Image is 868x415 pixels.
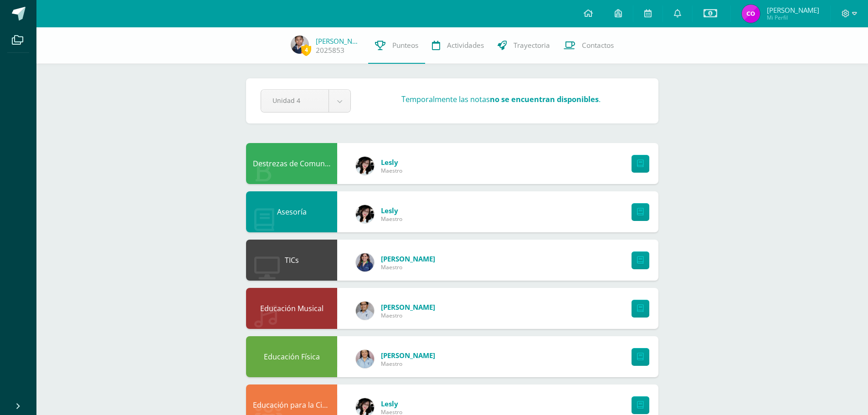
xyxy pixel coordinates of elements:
div: Asesoría [246,191,337,232]
div: TICs [246,240,337,281]
a: Trayectoria [491,27,557,64]
span: Maestro [381,360,435,368]
img: b0665736e873a557294c510bd695d656.png [356,253,374,272]
span: [PERSON_NAME] [381,302,435,312]
span: Maestro [381,215,402,223]
a: 2025853 [316,46,344,55]
a: Punteos [368,27,425,64]
span: Unidad 4 [272,90,317,111]
span: [PERSON_NAME] [767,5,819,15]
span: Mi Perfil [767,14,819,21]
div: Educación Musical [246,288,337,329]
span: Contactos [582,41,614,50]
img: 9206b89cae0348c1c9e31d5002241d50.png [356,205,374,223]
img: e74dbee29fbf73d010819368d52ed6a1.png [291,36,309,54]
a: Actividades [425,27,491,64]
span: Actividades [447,41,484,50]
span: Trayectoria [514,41,550,50]
span: Maestro [381,312,435,319]
span: Lesly [381,206,402,215]
div: Destrezas de Comunicación y Lenguaje [246,143,337,184]
strong: no se encuentran disponibles [490,94,599,104]
span: Maestro [381,263,435,271]
img: dc674997e74fffa5930a5c3b490745a5.png [356,350,374,368]
a: Contactos [557,27,621,64]
img: cda84368f7be8c38a7b73e8aa07672d3.png [742,5,760,23]
span: Punteos [392,41,418,50]
span: 4 [301,44,311,56]
img: 9206b89cae0348c1c9e31d5002241d50.png [356,157,374,175]
span: [PERSON_NAME] [381,351,435,360]
h3: Temporalmente las notas . [401,94,601,104]
a: Unidad 4 [261,90,350,112]
span: Maestro [381,167,402,174]
span: Lesly [381,158,402,167]
a: [PERSON_NAME] [316,36,361,46]
img: 712037144ef9d500c6c17564a0eda89e.png [356,302,374,320]
div: Educación Física [246,336,337,377]
span: [PERSON_NAME] [381,254,435,263]
span: Lesly [381,399,402,408]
